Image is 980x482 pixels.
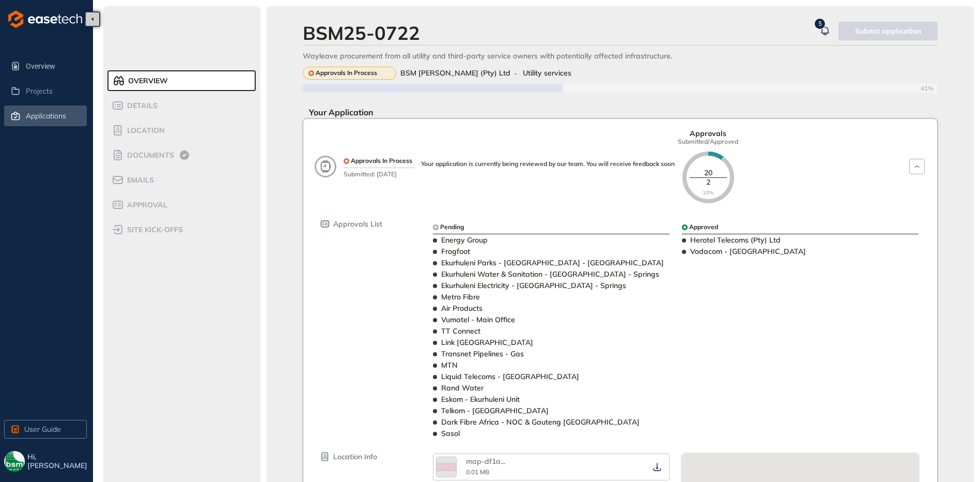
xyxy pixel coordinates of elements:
span: map-df1a [466,457,501,466]
span: Submitted: [DATE] [344,168,415,178]
span: Submitted/Approved [678,138,738,145]
div: map-df1af2d8.png [466,457,507,466]
span: Your Application [303,107,374,117]
span: Transnet Pipelines - Gas [441,349,524,358]
span: Herotel Telecoms (Pty) Ltd [690,235,781,245]
span: Approvals In Process [316,69,377,77]
span: Applications [26,112,66,120]
span: Approval [124,201,167,209]
span: Ekurhuleni Electricity - [GEOGRAPHIC_DATA] - Springs [441,281,626,290]
sup: 5 [815,19,825,29]
span: Overview [125,77,168,85]
span: ... [501,457,505,466]
span: Vumatel - Main Office [441,315,515,324]
span: Rand Water [441,383,484,393]
span: 0.01 MB [466,468,489,476]
span: 10% [703,190,713,196]
span: Telkom - [GEOGRAPHIC_DATA] [441,406,549,415]
span: Ekurhuleni Water & Sanitation - [GEOGRAPHIC_DATA] - Springs [441,269,659,279]
span: Details [124,101,158,110]
span: Energy Group [441,235,488,245]
span: Metro Fibre [441,292,480,302]
span: Link [GEOGRAPHIC_DATA] [441,338,533,347]
span: Location [124,126,165,135]
span: Dark Fibre Africa - NOC & Gauteng [GEOGRAPHIC_DATA] [441,417,640,427]
span: Location Info [333,453,377,461]
span: TT Connect [441,326,480,336]
span: User Guide [24,424,61,435]
span: Frogfoot [441,247,470,256]
span: Approved [689,223,718,231]
button: User Guide [4,420,87,439]
span: Eskom - Ekurhuleni Unit [441,395,520,404]
span: Hi, [PERSON_NAME] [27,453,89,470]
span: BSM [PERSON_NAME] (Pty) Ltd [400,69,510,78]
span: Approvals List [333,220,382,229]
div: Wayleave procurement from all utility and third-party service owners with potentially affected in... [303,52,938,61]
span: Ekurhuleni Parks - [GEOGRAPHIC_DATA] - [GEOGRAPHIC_DATA] [441,258,664,267]
span: Utility services [523,69,571,78]
span: Vodacom - [GEOGRAPHIC_DATA] [690,247,806,256]
span: Overview [26,56,85,77]
img: avatar [4,451,25,472]
span: MTN [441,360,458,370]
span: Liquid Telecoms - [GEOGRAPHIC_DATA] [441,372,579,381]
span: Emails [124,176,154,185]
span: Documents [124,151,174,160]
div: BSM25-0722 [303,22,420,44]
span: Air Products [441,304,483,313]
span: Projects [26,87,53,96]
img: logo [8,10,82,28]
span: Approvals [690,129,726,138]
div: Your application is currently being reviewed by our team. You will receive feedback soon [421,160,675,168]
span: Sasol [441,429,460,438]
span: 5 [818,20,822,27]
span: 41% [921,85,938,92]
span: site kick-offs [124,225,183,234]
span: Approvals In Process [351,157,412,164]
span: Pending [440,223,464,231]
